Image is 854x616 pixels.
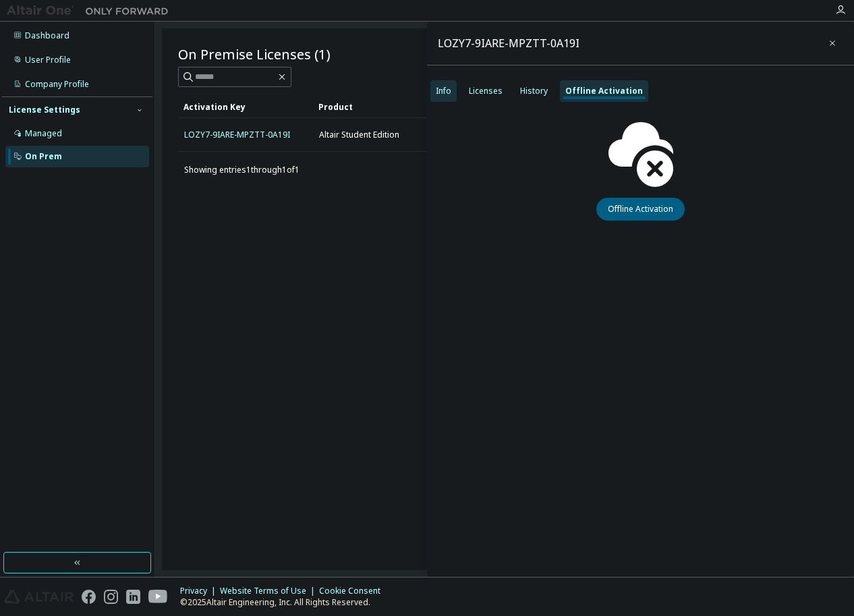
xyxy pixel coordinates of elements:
img: Altair One [7,4,175,18]
div: Website Terms of Use [220,586,319,596]
div: Licenses [469,86,503,96]
a: LOZY7-9IARE-MPZTT-0A19I [184,129,290,140]
div: User Profile [25,55,71,65]
button: Offline Activation [596,198,685,221]
img: instagram.svg [104,590,118,604]
div: History [520,86,548,96]
div: Dashboard [25,30,69,41]
div: Activation Key [183,96,308,117]
img: facebook.svg [82,590,96,604]
div: Company Profile [25,79,89,90]
div: Offline Activation [565,86,643,96]
span: On Premise Licenses (1) [178,45,331,63]
div: Info [436,86,451,96]
div: Product [318,96,443,117]
span: Showing entries 1 through 1 of 1 [184,164,300,175]
div: On Prem [25,151,62,162]
div: License Settings [9,105,80,115]
img: linkedin.svg [126,590,140,604]
img: altair_logo.svg [4,590,74,604]
div: Managed [25,128,62,139]
p: © 2025 Altair Engineering, Inc. All Rights Reserved. [180,596,389,608]
div: Privacy [180,586,220,596]
img: youtube.svg [148,590,168,604]
div: Cookie Consent [319,586,389,596]
span: Altair Student Edition [319,130,399,140]
div: LOZY7-9IARE-MPZTT-0A19I [438,38,579,49]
